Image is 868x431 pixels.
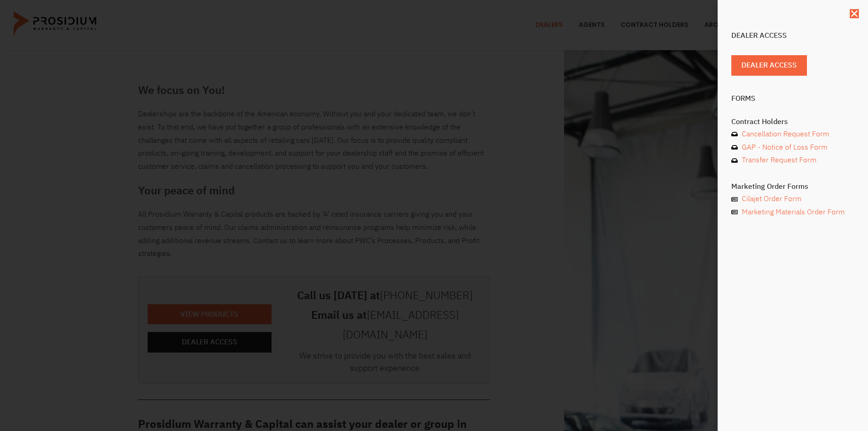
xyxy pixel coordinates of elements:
a: GAP - Notice of Loss Form [731,141,854,154]
span: GAP - Notice of Loss Form [740,141,827,154]
a: Transfer Request Form [731,154,854,167]
h4: Contract Holders [731,118,854,125]
span: Transfer Request Form [740,154,817,167]
a: Marketing Materials Order Form [731,206,854,219]
span: Cilajet Order Form [740,192,801,206]
a: Cancellation Request Form [731,128,854,141]
a: Dealer Access [731,55,807,76]
h4: Dealer Access [731,32,854,39]
a: Cilajet Order Form [731,192,854,206]
h4: Marketing Order Forms [731,183,854,190]
a: Close [850,9,859,18]
span: Cancellation Request Form [740,128,829,141]
h4: Forms [731,95,854,102]
span: Last Name [176,1,205,8]
span: Dealer Access [741,59,797,72]
span: Marketing Materials Order Form [740,206,845,219]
